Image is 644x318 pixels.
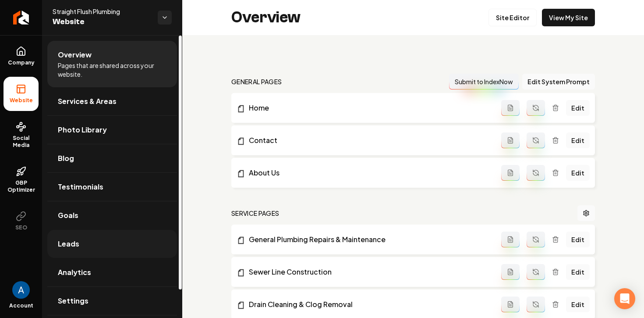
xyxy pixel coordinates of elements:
[488,9,537,26] a: Site Editor
[4,39,39,73] a: Company
[47,230,177,258] a: Leads
[501,100,520,116] button: Add admin page prompt
[501,132,520,148] button: Add admin page prompt
[501,232,520,247] button: Add admin page prompt
[4,59,38,66] span: Company
[566,100,590,116] a: Edit
[47,87,177,115] a: Services & Areas
[566,232,590,247] a: Edit
[614,288,635,309] div: Open Intercom Messenger
[47,116,177,144] a: Photo Library
[12,281,30,299] img: Andrew Magana
[4,135,39,149] span: Social Media
[4,204,39,238] button: SEO
[47,144,177,172] a: Blog
[237,168,501,178] a: About Us
[237,135,501,146] a: Contact
[58,182,103,192] span: Testimonials
[501,297,520,312] button: Add admin page prompt
[566,297,590,312] a: Edit
[237,267,501,277] a: Sewer Line Construction
[501,165,520,181] button: Add admin page prompt
[231,77,282,86] h2: general pages
[231,9,301,26] h2: Overview
[566,264,590,280] a: Edit
[58,125,107,135] span: Photo Library
[6,97,36,104] span: Website
[47,173,177,201] a: Testimonials
[58,210,78,221] span: Goals
[237,103,501,113] a: Home
[237,299,501,310] a: Drain Cleaning & Clog Removal
[542,9,595,26] a: View My Site
[566,132,590,148] a: Edit
[12,224,31,231] span: SEO
[237,234,501,245] a: General Plumbing Repairs & Maintenance
[231,209,280,218] h2: Service Pages
[47,258,177,286] a: Analytics
[47,201,177,229] a: Goals
[13,11,29,25] img: Rebolt Logo
[58,61,166,79] span: Pages that are shared across your website.
[58,153,74,164] span: Blog
[501,264,520,280] button: Add admin page prompt
[522,74,595,89] button: Edit System Prompt
[4,179,39,193] span: GBP Optimizer
[566,165,590,181] a: Edit
[58,50,92,60] span: Overview
[53,7,151,16] span: Straight Flush Plumbing
[58,267,91,278] span: Analytics
[47,287,177,315] a: Settings
[58,296,88,306] span: Settings
[9,302,33,309] span: Account
[53,16,151,28] span: Website
[58,239,79,249] span: Leads
[58,96,117,107] span: Services & Areas
[4,114,39,156] a: Social Media
[449,74,519,89] button: Submit to IndexNow
[4,159,39,200] a: GBP Optimizer
[12,281,30,299] button: Open user button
